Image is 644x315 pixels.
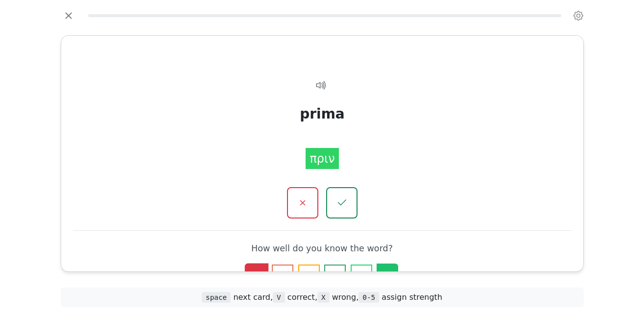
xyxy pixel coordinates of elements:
[358,292,379,303] span: 0-5
[202,292,442,302] span: next card , correct , wrong , assign strength
[244,263,268,289] button: 0
[298,265,320,288] button: 2
[300,104,345,125] div: prima
[317,292,330,303] span: X
[351,265,372,288] button: 4
[272,265,293,288] button: 1
[324,265,346,288] button: 3
[81,242,564,255] div: How well do you know the word?
[273,292,285,303] span: V
[202,292,231,303] span: space
[306,148,338,169] div: πριν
